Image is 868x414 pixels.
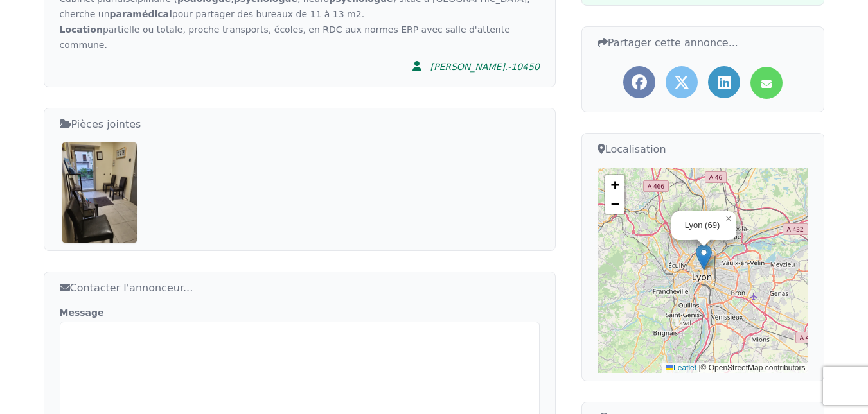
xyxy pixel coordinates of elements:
[60,116,540,132] h3: Pièces jointes
[708,66,740,98] a: Partager l'annonce sur LinkedIn
[598,35,809,51] h3: Partager cette annonce...
[605,194,624,214] a: Zoom out
[698,363,700,372] span: |
[110,9,172,19] strong: paramédical
[62,142,137,242] img: Cabinet paramédical Lyon 5
[696,244,712,270] img: Marker
[598,141,809,157] h3: Localisation
[404,53,539,79] a: [PERSON_NAME].-10450
[611,196,619,212] span: −
[60,306,540,319] label: Message
[721,211,736,227] a: Close popup
[685,220,720,231] div: Lyon (69)
[725,213,731,224] span: ×
[430,60,539,73] div: [PERSON_NAME].-10450
[605,175,624,194] a: Zoom in
[666,66,698,98] a: Partager l'annonce sur Twitter
[611,177,619,193] span: +
[60,280,540,296] h3: Contacter l'annonceur...
[666,363,696,372] a: Leaflet
[662,363,808,374] div: © OpenStreetMap contributors
[623,66,655,98] a: Partager l'annonce sur Facebook
[750,67,783,99] a: Partager l'annonce par mail
[60,24,103,35] strong: Location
